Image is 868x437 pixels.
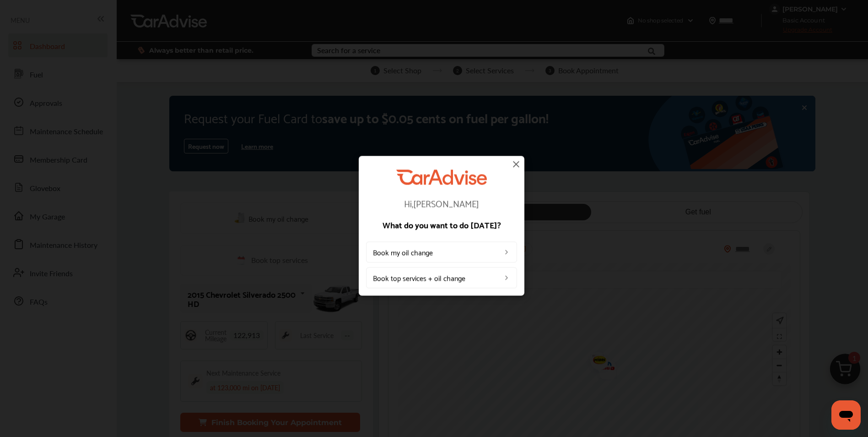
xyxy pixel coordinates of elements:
a: Book my oil change [366,242,517,263]
img: left_arrow_icon.0f472efe.svg [503,274,510,282]
img: left_arrow_icon.0f472efe.svg [503,249,510,256]
img: close-icon.a004319c.svg [511,158,522,169]
a: Book top services + oil change [366,268,517,289]
p: What do you want to do [DATE]? [366,221,517,229]
iframe: Button to launch messaging window [831,400,861,430]
p: Hi, [PERSON_NAME] [366,199,517,208]
img: CarAdvise Logo [396,169,487,185]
